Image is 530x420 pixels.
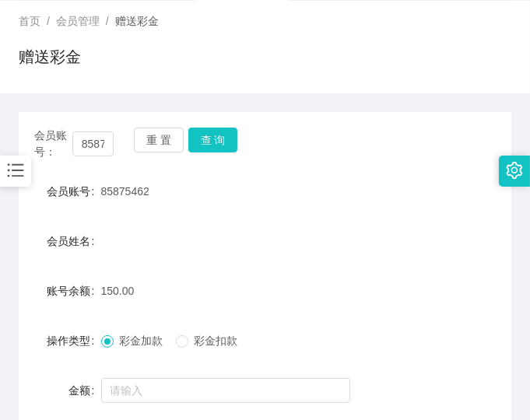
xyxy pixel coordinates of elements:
button: 查 询 [188,128,238,152]
input: 请输入 [101,378,350,403]
span: 85875462 [101,185,149,198]
span: / [47,15,50,27]
span: 彩金扣款 [188,334,244,347]
span: 赠送彩金 [115,15,159,27]
span: 会员管理 [56,15,100,27]
label: 会员姓名 [47,235,101,247]
span: 150.00 [101,285,135,297]
label: 会员账号 [47,185,101,198]
i: 图标: bars [5,160,26,180]
button: 重 置 [134,128,184,152]
label: 操作类型 [47,334,101,347]
input: 会员账号 [72,131,114,156]
span: 首页 [19,15,40,27]
span: / [106,15,109,27]
span: 彩金加款 [114,334,170,347]
label: 金额 [68,384,101,397]
h1: 赠送彩金 [19,45,81,68]
i: 图标: setting [506,162,523,179]
span: 会员账号： [34,128,72,160]
label: 账号余额 [47,285,101,297]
